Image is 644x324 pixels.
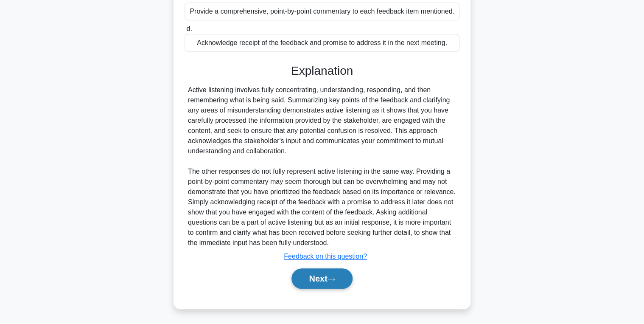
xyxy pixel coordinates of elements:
[186,25,192,32] span: d.
[185,3,459,20] div: Provide a comprehensive, point-by-point commentary to each feedback item mentioned.
[284,253,367,260] a: Feedback on this question?
[185,34,459,52] div: Acknowledge receipt of the feedback and promise to address it in the next meeting.
[291,268,352,289] button: Next
[188,85,456,248] div: Active listening involves fully concentrating, understanding, responding, and then remembering wh...
[190,64,454,78] h3: Explanation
